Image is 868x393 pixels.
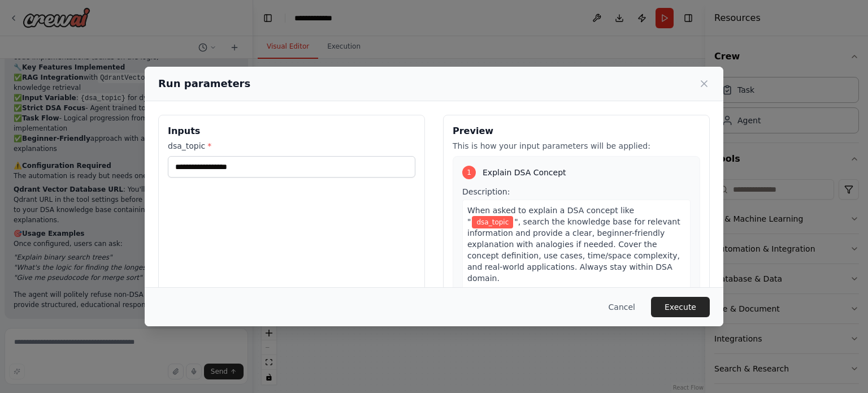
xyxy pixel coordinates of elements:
span: Variable: dsa_topic [472,216,513,228]
div: 1 [462,166,476,179]
button: Execute [651,297,710,317]
span: ", search the knowledge base for relevant information and provide a clear, beginner-friendly expl... [467,217,680,283]
h3: Preview [453,124,700,138]
span: Description: [462,187,510,196]
h3: Inputs [168,124,415,138]
h2: Run parameters [158,76,250,92]
label: dsa_topic [168,140,415,152]
p: This is how your input parameters will be applied: [453,140,700,152]
button: Cancel [600,297,644,317]
span: Explain DSA Concept [483,167,566,178]
span: When asked to explain a DSA concept like " [467,206,634,226]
